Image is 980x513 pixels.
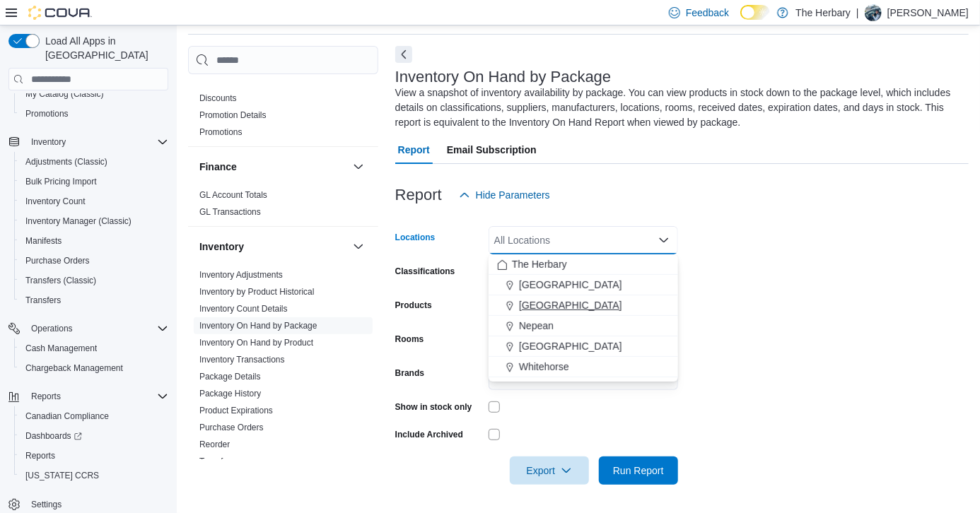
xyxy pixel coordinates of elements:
span: Settings [31,499,62,510]
div: View a snapshot of inventory availability by package. You can view products in stock down to the ... [395,85,962,130]
button: Run Report [599,456,678,485]
a: [US_STATE] CCRS [20,467,105,484]
button: Close list of options [658,235,670,246]
button: The Herbary [489,254,678,275]
button: Purchase Orders [14,251,174,271]
button: Adjustments (Classic) [14,152,174,172]
a: Discounts [199,93,237,103]
label: Locations [395,232,436,243]
button: Inventory [25,134,71,151]
button: Inventory [350,238,367,255]
a: Dashboards [20,427,88,444]
span: Bulk Pricing Import [25,176,97,187]
a: Transfers (Classic) [20,272,102,289]
a: Inventory Adjustments [199,270,283,280]
a: Transfers [199,456,235,466]
span: Export [518,456,581,485]
span: Purchase Orders [25,255,90,266]
img: Cova [28,6,92,20]
span: Package Details [199,371,261,382]
button: Nepean [489,316,678,336]
a: Adjustments (Classic) [20,153,113,170]
button: Chargeback Management [14,358,174,378]
span: Transfers [199,456,235,467]
button: Hide Parameters [453,181,556,209]
h3: Report [395,187,442,204]
span: Chargeback Management [20,360,168,377]
button: Operations [3,319,174,338]
span: My Catalog (Classic) [25,88,104,100]
span: Operations [31,323,73,334]
span: Inventory Count [25,196,86,207]
a: GL Transactions [199,207,261,217]
button: Transfers (Classic) [14,271,174,290]
p: The Herbary [795,4,851,21]
label: Products [395,300,432,311]
span: Promotion Details [199,110,267,121]
span: Inventory Count [20,193,168,210]
span: Run Report [613,464,664,478]
span: Product Expirations [199,405,273,416]
button: [GEOGRAPHIC_DATA] [489,336,678,357]
span: Adjustments (Classic) [25,156,107,167]
button: [US_STATE] CCRS [14,466,174,485]
a: Purchase Orders [199,423,264,432]
span: The Herbary [512,257,567,271]
label: Classifications [395,266,455,277]
span: Report [398,136,430,164]
span: Inventory Adjustments [199,269,283,281]
button: Canadian Compliance [14,406,174,426]
button: Inventory [199,240,347,254]
a: Promotion Details [199,110,267,120]
span: Dashboards [20,427,168,444]
span: Settings [25,495,168,513]
span: Inventory [31,136,66,148]
span: Bulk Pricing Import [20,173,168,190]
button: Transfers [14,290,174,310]
div: Discounts & Promotions [188,90,378,146]
a: Purchase Orders [20,252,95,269]
a: Inventory Count [20,193,91,210]
span: Reports [25,388,168,405]
a: Inventory by Product Historical [199,287,315,297]
button: Next [395,46,412,63]
span: Reorder [199,439,230,450]
a: Promotions [199,127,243,137]
h3: Inventory On Hand by Package [395,69,612,85]
a: Transfers [20,292,66,309]
a: Dashboards [14,426,174,446]
button: Cash Management [14,338,174,358]
label: Show in stock only [395,401,472,413]
a: Cash Management [20,340,103,357]
button: Operations [25,320,78,337]
a: GL Account Totals [199,190,267,200]
span: Load All Apps in [GEOGRAPHIC_DATA] [40,34,168,62]
span: Hide Parameters [476,188,550,202]
a: Canadian Compliance [20,408,115,425]
div: Choose from the following options [489,254,678,377]
div: Brandon Eddie [865,4,882,21]
a: Product Expirations [199,406,273,415]
a: Inventory Count Details [199,304,288,314]
span: Cash Management [20,340,168,357]
span: Package History [199,388,261,399]
span: Whitehorse [519,360,569,374]
a: Package History [199,389,261,399]
span: Adjustments (Classic) [20,153,168,170]
label: Rooms [395,334,424,345]
span: Operations [25,320,168,337]
span: Feedback [686,6,729,20]
button: Inventory Manager (Classic) [14,211,174,231]
span: Inventory Count Details [199,303,288,314]
button: [GEOGRAPHIC_DATA] [489,295,678,316]
input: Dark Mode [740,5,770,20]
a: Reorder [199,440,230,449]
span: My Catalog (Classic) [20,85,168,102]
span: Discounts [199,93,237,104]
label: Include Archived [395,429,463,440]
button: Finance [199,160,347,174]
button: Finance [350,158,367,175]
span: Inventory On Hand by Package [199,320,317,331]
span: Inventory On Hand by Product [199,337,313,348]
span: Inventory by Product Historical [199,286,315,297]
